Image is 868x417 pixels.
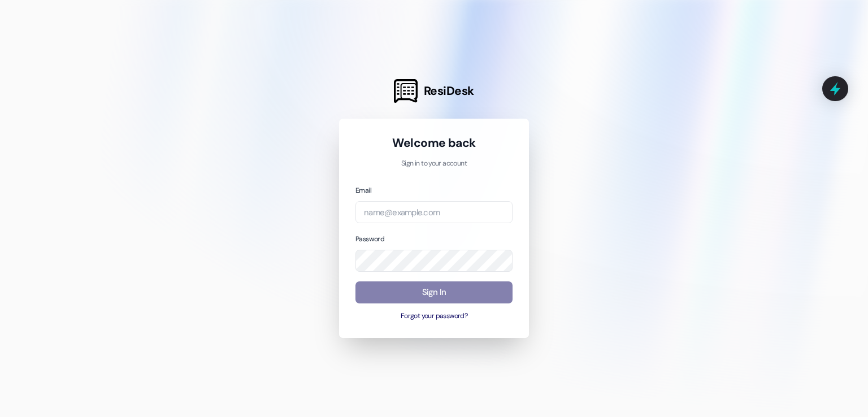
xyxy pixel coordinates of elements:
p: Sign in to your account [355,159,513,169]
span: ResiDesk [424,83,474,99]
label: Password [355,234,384,244]
button: Sign In [355,281,513,303]
label: Email [355,186,371,195]
input: name@example.com [355,201,513,223]
button: Forgot your password? [355,311,513,322]
img: ResiDesk Logo [394,79,418,103]
h1: Welcome back [355,135,513,151]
